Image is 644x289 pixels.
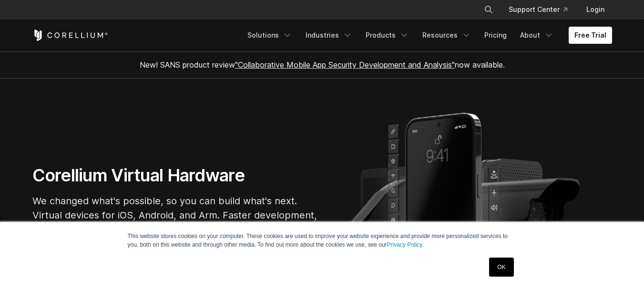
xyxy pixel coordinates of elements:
[32,30,108,41] a: Corellium Home
[300,27,358,44] a: Industries
[242,27,298,44] a: Solutions
[387,241,424,248] a: Privacy Policy.
[489,258,513,277] a: OK
[514,27,559,44] a: About
[360,27,415,44] a: Products
[480,1,497,18] button: Search
[242,27,612,44] div: Navigation Menu
[32,194,318,237] p: We changed what's possible, so you can build what's next. Virtual devices for iOS, Android, and A...
[569,27,612,44] a: Free Trial
[235,60,455,70] a: "Collaborative Mobile App Security Development and Analysis"
[472,1,612,18] div: Navigation Menu
[128,232,517,249] p: This website stores cookies on your computer. These cookies are used to improve your website expe...
[479,27,512,44] a: Pricing
[140,60,505,70] span: New! SANS product review now available.
[32,165,318,186] h1: Corellium Virtual Hardware
[501,1,575,18] a: Support Center
[417,27,477,44] a: Resources
[579,1,612,18] a: Login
